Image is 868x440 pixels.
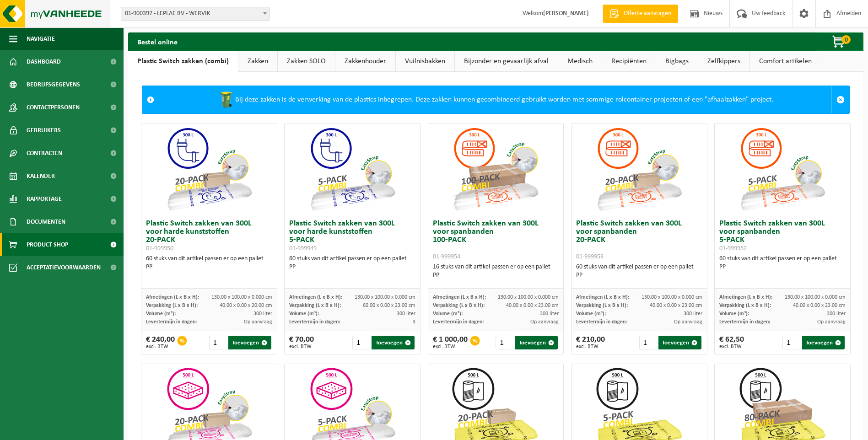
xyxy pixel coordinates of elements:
span: Contactpersonen [27,96,80,119]
h3: Plastic Switch zakken van 300L voor harde kunststoffen 5-PACK [289,220,415,252]
span: 40.00 x 0.00 x 23.00 cm [650,303,702,308]
span: 01-999953 [576,253,604,260]
span: 300 liter [253,311,272,317]
span: Product Shop [27,233,68,256]
button: 0 [817,32,863,51]
span: Op aanvraag [530,319,559,325]
h3: Plastic Switch zakken van 300L voor spanbanden 100-PACK [433,220,559,261]
span: Volume (m³): [289,311,319,317]
span: 01-999954 [433,253,460,260]
span: excl. BTW [576,344,605,349]
a: Sluit melding [831,86,849,113]
div: 60 stuks van dit artikel passen er op een pallet [146,255,272,271]
span: Op aanvraag [817,319,846,325]
input: 1 [352,336,371,349]
span: 300 liter [540,311,559,317]
div: 60 stuks van dit artikel passen er op een pallet [576,263,702,279]
span: 60.00 x 0.00 x 23.00 cm [363,303,415,308]
span: Afmetingen (L x B x H): [433,295,486,300]
div: € 240,00 [146,336,175,349]
span: 01-900397 - LEPLAE BV - WERVIK [121,7,270,21]
span: Kalender [27,165,55,188]
img: 01-999954 [450,123,541,215]
span: excl. BTW [146,344,175,349]
span: Navigatie [27,27,55,50]
span: Levertermijn in dagen: [576,319,627,325]
span: Verpakking (L x B x H): [433,303,485,308]
input: 1 [782,336,801,349]
span: 40.00 x 0.00 x 23.00 cm [506,303,559,308]
span: Afmetingen (L x B x H): [719,295,772,300]
div: € 210,00 [576,336,605,349]
button: Toevoegen [802,336,845,349]
span: Volume (m³): [576,311,606,317]
input: 1 [496,336,514,349]
span: Verpakking (L x B x H): [719,303,771,308]
span: Verpakking (L x B x H): [576,303,628,308]
img: 01-999949 [307,123,398,215]
span: Afmetingen (L x B x H): [289,295,342,300]
span: excl. BTW [433,344,468,349]
span: 130.00 x 100.00 x 0.000 cm [642,295,702,300]
span: Levertermijn in dagen: [433,319,484,325]
strong: [PERSON_NAME] [543,10,589,17]
span: 01-900397 - LEPLAE BV - WERVIK [121,7,270,20]
span: Afmetingen (L x B x H): [576,295,629,300]
a: Zakken [238,51,277,72]
div: PP [146,263,272,271]
div: Bij deze zakken is de verwerking van de plastics inbegrepen. Deze zakken kunnen gecombineerd gebr... [159,86,831,113]
h2: Bestel online [128,32,187,50]
span: Volume (m³): [433,311,463,317]
div: PP [289,263,415,271]
input: 1 [639,336,658,349]
span: Op aanvraag [674,319,702,325]
span: Rapportage [27,188,62,210]
span: Gebruikers [27,119,61,142]
span: Op aanvraag [244,319,272,325]
a: Plastic Switch zakken (combi) [128,51,238,72]
span: Levertermijn in dagen: [146,319,197,325]
img: 01-999952 [737,123,828,215]
div: 60 stuks van dit artikel passen er op een pallet [719,255,846,271]
a: Zakken SOLO [278,51,335,72]
span: Volume (m³): [719,311,749,317]
span: excl. BTW [719,344,744,349]
span: Documenten [27,210,65,233]
span: Levertermijn in dagen: [719,319,770,325]
span: 130.00 x 100.00 x 0.000 cm [498,295,559,300]
a: Comfort artikelen [750,51,821,72]
span: Acceptatievoorwaarden [27,256,101,279]
span: Bedrijfsgegevens [27,73,80,96]
div: € 1 000,00 [433,336,468,349]
span: 300 liter [397,311,415,317]
span: Dashboard [27,50,61,73]
span: 130.00 x 100.00 x 0.000 cm [211,295,272,300]
a: Bigbags [656,51,698,72]
div: 16 stuks van dit artikel passen er op een pallet [433,263,559,279]
h3: Plastic Switch zakken van 300L voor spanbanden 20-PACK [576,220,702,261]
span: 300 liter [827,311,846,317]
a: Vuilnisbakken [396,51,454,72]
span: 0 [841,35,851,44]
div: € 62,50 [719,336,744,349]
span: 130.00 x 100.00 x 0.000 cm [785,295,846,300]
h3: Plastic Switch zakken van 300L voor spanbanden 5-PACK [719,220,846,252]
button: Toevoegen [515,336,558,349]
img: WB-0240-HPE-GN-50.png [217,91,235,109]
div: PP [719,263,846,271]
a: Bijzonder en gevaarlijk afval [455,51,558,72]
span: Afmetingen (L x B x H): [146,295,199,300]
div: PP [576,271,702,279]
a: Recipiënten [602,51,656,72]
span: 300 liter [684,311,702,317]
button: Toevoegen [658,336,701,349]
span: Verpakking (L x B x H): [289,303,341,308]
button: Toevoegen [228,336,271,349]
span: Levertermijn in dagen: [289,319,340,325]
a: Zakkenhouder [335,51,395,72]
a: Zelfkippers [698,51,749,72]
div: 60 stuks van dit artikel passen er op een pallet [289,255,415,271]
a: Medisch [558,51,602,72]
span: 01-999950 [146,245,173,252]
span: 01-999952 [719,245,747,252]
